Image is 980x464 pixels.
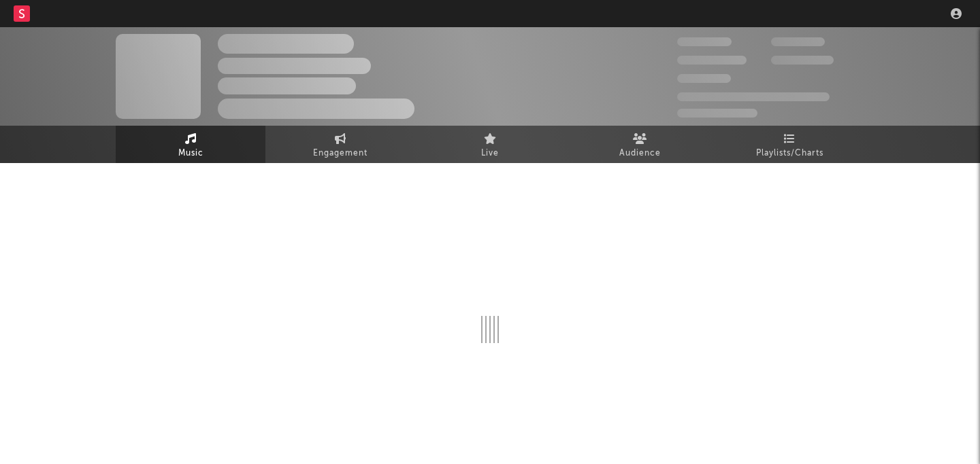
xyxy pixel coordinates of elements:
span: 300,000 [677,37,732,46]
span: 100,000 [677,74,731,83]
span: Music [178,145,203,162]
a: Playlists/Charts [715,126,864,163]
span: 50,000,000 Monthly Listeners [677,92,830,101]
a: Live [415,126,565,163]
span: Playlists/Charts [756,145,823,162]
span: Live [481,145,499,162]
span: 50,000,000 [677,56,747,65]
span: Audience [619,145,661,162]
span: Engagement [313,145,367,162]
a: Music [116,126,265,163]
a: Engagement [265,126,415,163]
a: Audience [565,126,715,163]
span: 100,000 [771,37,825,46]
span: 1,000,000 [771,56,834,65]
span: Jump Score: 85.0 [677,109,757,118]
